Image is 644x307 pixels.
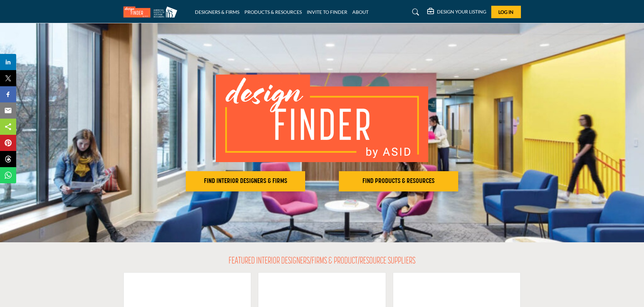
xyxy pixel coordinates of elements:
[244,9,302,15] a: PRODUCTS & RESOURCES
[216,74,428,162] img: image
[186,171,305,191] button: FIND INTERIOR DESIGNERS & FIRMS
[229,256,415,267] h2: FEATURED INTERIOR DESIGNERS/FIRMS & PRODUCT/RESOURCE SUPPLIERS
[498,9,514,15] span: Log In
[339,171,458,191] button: FIND PRODUCTS & RESOURCES
[341,177,456,185] h2: FIND PRODUCTS & RESOURCES
[406,7,423,18] a: Search
[437,9,486,15] h5: DESIGN YOUR LISTING
[352,9,369,15] a: ABOUT
[123,6,181,18] img: Site Logo
[307,9,347,15] a: INVITE TO FINDER
[491,6,521,18] button: Log In
[188,177,303,185] h2: FIND INTERIOR DESIGNERS & FIRMS
[427,8,486,16] div: DESIGN YOUR LISTING
[195,9,239,15] a: DESIGNERS & FIRMS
